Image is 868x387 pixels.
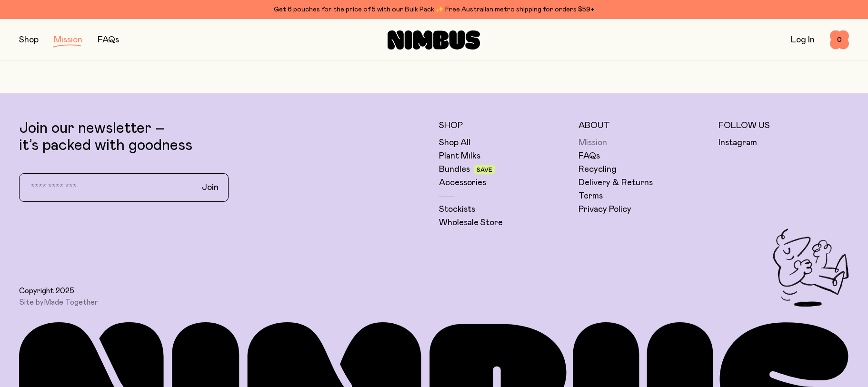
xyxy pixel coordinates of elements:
h5: Follow Us [718,120,849,131]
a: Made Together [44,298,98,306]
span: Save [477,167,492,173]
div: Get 6 pouches for the price of 5 with our Bulk Pack ✨ Free Australian metro shipping for orders $59+ [19,4,849,15]
h5: Shop [439,120,569,131]
a: Mission [54,36,82,44]
button: Join [194,178,226,198]
a: Bundles [439,164,470,175]
a: Recycling [579,164,617,175]
a: Delivery & Returns [579,177,653,189]
button: 0 [830,30,849,50]
p: Join our newsletter – it’s packed with goodness [19,120,429,154]
a: Privacy Policy [579,204,631,215]
a: Mission [579,137,607,149]
span: Site by [19,298,98,307]
a: Accessories [439,177,486,189]
a: FAQs [98,36,119,44]
span: Join [202,182,219,193]
a: FAQs [579,150,600,162]
a: Plant Milks [439,150,480,162]
a: Instagram [718,137,757,149]
h5: About [579,120,709,131]
a: Log In [791,36,815,44]
span: Copyright 2025 [19,286,74,296]
a: Terms [579,190,603,202]
a: Shop All [439,137,470,149]
a: Wholesale Store [439,217,503,228]
a: Stockists [439,204,475,215]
